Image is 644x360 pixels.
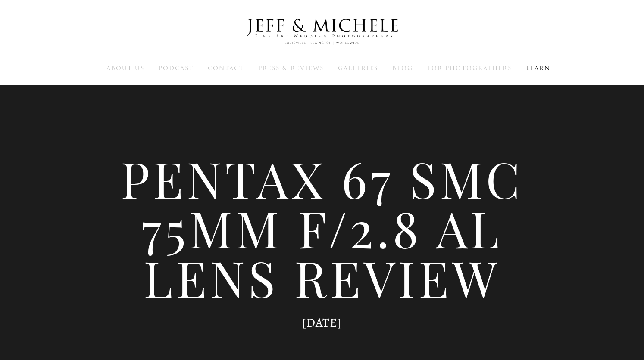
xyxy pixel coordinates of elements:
img: Louisville Wedding Photographers - Jeff & Michele Wedding Photographers [236,11,408,53]
time: [DATE] [302,314,342,331]
a: Galleries [338,64,378,72]
a: For Photographers [427,64,512,72]
a: Learn [526,64,550,72]
a: Press & Reviews [258,64,324,72]
a: About Us [106,64,144,72]
h1: Pentax 67 SMC 75mm f/2.8 AL Lens Review [115,154,529,302]
a: Contact [208,64,244,72]
a: Podcast [159,64,194,72]
a: Blog [392,64,413,72]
